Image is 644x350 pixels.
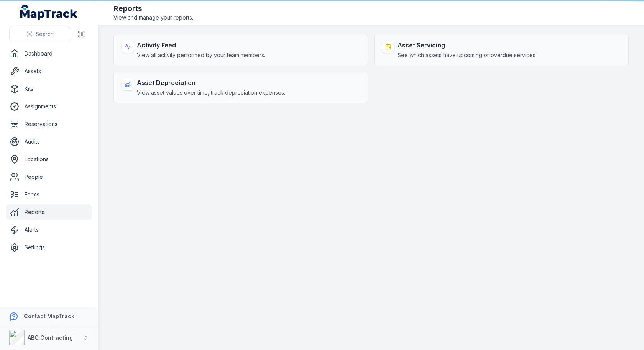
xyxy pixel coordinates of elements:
[113,3,193,14] h2: Reports
[398,41,537,50] strong: Asset Servicing
[24,313,74,319] strong: Contact MapTrack
[6,64,92,79] a: Assets
[137,78,285,87] strong: Asset Depreciation
[6,134,92,149] a: Audits
[6,99,92,114] a: Assignments
[28,334,73,341] strong: ABC Contracting
[113,72,368,103] a: Asset DepreciationView asset values over time, track depreciation expenses.
[398,51,537,59] span: See which assets have upcoming or overdue services.
[137,89,285,96] span: View asset values over time, track depreciation expenses.
[6,152,92,167] a: Locations
[113,14,193,21] span: View and manage your reports.
[6,204,92,220] a: Reports
[6,222,92,237] a: Alerts
[6,187,92,202] a: Forms
[9,27,71,41] button: Search
[6,46,92,61] a: Dashboard
[374,34,629,65] a: Asset ServicingSee which assets have upcoming or overdue services.
[6,81,92,96] a: Kits
[36,30,54,38] span: Search
[6,240,92,255] a: Settings
[6,116,92,132] a: Reservations
[6,169,92,185] a: People
[137,51,265,59] span: View all activity performed by your team members.
[137,41,265,50] strong: Activity Feed
[113,34,368,65] a: Activity FeedView all activity performed by your team members.
[20,5,78,20] a: MapTrack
